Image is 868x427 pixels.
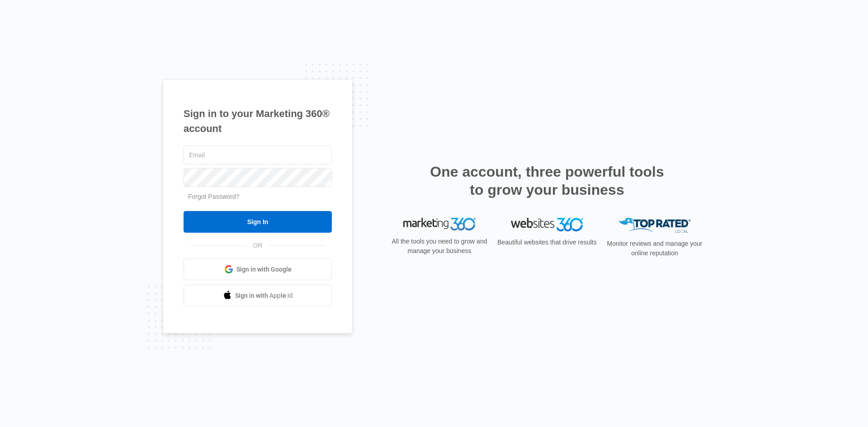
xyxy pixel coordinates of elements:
[184,285,332,306] a: Sign in with Apple Id
[188,193,240,200] a: Forgot Password?
[389,237,490,256] p: All the tools you need to grow and manage your business
[511,218,583,231] img: Websites 360
[496,238,598,247] p: Beautiful websites that drive results
[184,258,332,280] a: Sign in with Google
[247,241,269,250] span: OR
[235,291,293,300] span: Sign in with Apple Id
[403,218,476,230] img: Marketing 360
[184,211,332,233] input: Sign In
[236,265,292,274] span: Sign in with Google
[604,239,705,258] p: Monitor reviews and manage your online reputation
[184,106,332,136] h1: Sign in to your Marketing 360® account
[184,145,332,164] input: Email
[618,218,691,233] img: Top Rated Local
[427,163,667,199] h2: One account, three powerful tools to grow your business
